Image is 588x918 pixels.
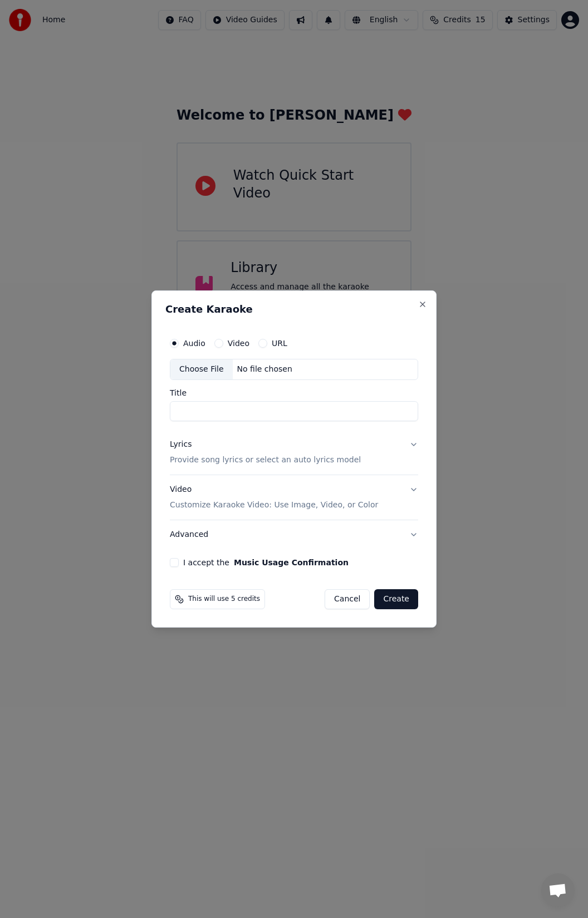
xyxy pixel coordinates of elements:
[165,304,423,314] h2: Create Karaoke
[188,595,260,604] span: This will use 5 credits
[374,589,418,609] button: Create
[233,364,297,375] div: No file chosen
[183,339,205,347] label: Audio
[170,500,378,511] p: Customize Karaoke Video: Use Image, Video, or Color
[170,389,418,397] label: Title
[170,359,233,379] div: Choose File
[234,559,349,566] button: I accept the
[228,339,249,347] label: Video
[183,559,349,566] label: I accept the
[170,439,192,450] div: Lyrics
[325,589,370,609] button: Cancel
[170,484,378,511] div: Video
[170,475,418,520] button: VideoCustomize Karaoke Video: Use Image, Video, or Color
[170,430,418,475] button: LyricsProvide song lyrics or select an auto lyrics model
[170,455,361,466] p: Provide song lyrics or select an auto lyrics model
[170,520,418,549] button: Advanced
[272,339,287,347] label: URL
